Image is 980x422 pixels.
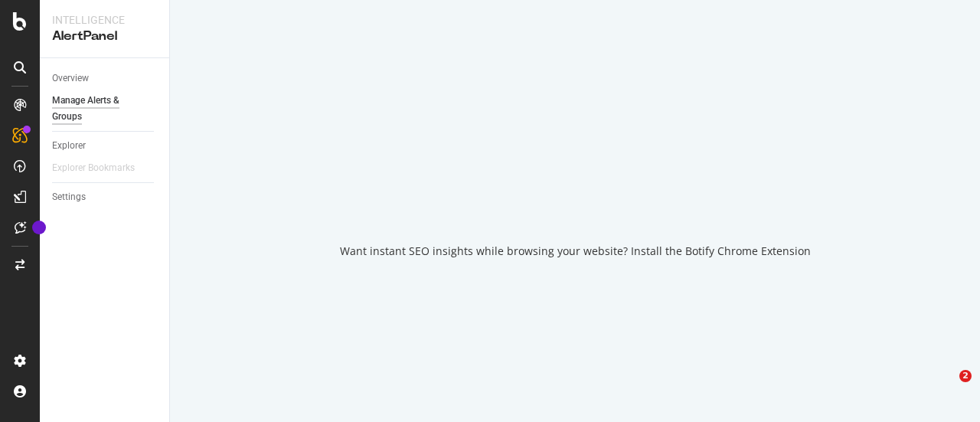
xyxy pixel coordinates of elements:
[52,12,157,28] div: Intelligence
[52,70,158,87] a: Overview
[520,164,630,219] div: animation
[928,370,965,407] iframe: Intercom live chat
[32,221,46,234] div: Tooltip anchor
[52,189,86,205] div: Settings
[52,28,157,45] div: AlertPanel
[52,93,144,125] div: Manage Alerts & Groups
[959,370,972,382] span: 2
[52,189,158,205] a: Settings
[52,138,158,154] a: Explorer
[52,160,150,176] a: Explorer Bookmarks
[52,138,86,154] div: Explorer
[340,244,811,259] div: Want instant SEO insights while browsing your website? Install the Botify Chrome Extension
[52,70,89,87] div: Overview
[52,160,135,176] div: Explorer Bookmarks
[52,93,158,125] a: Manage Alerts & Groups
